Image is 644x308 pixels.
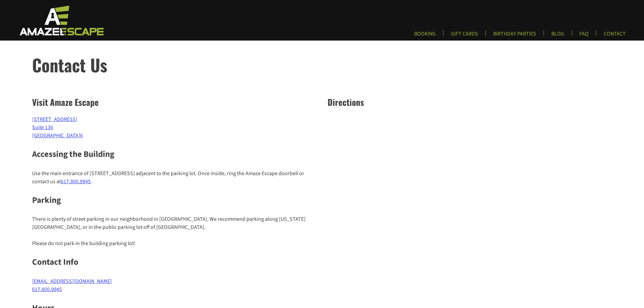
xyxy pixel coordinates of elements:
[574,30,594,42] a: FAQ
[61,178,91,185] a: 617.800.9945
[32,215,316,231] p: There is plenty of street parking in our neighborhood in [GEOGRAPHIC_DATA]. We recommend parking ...
[32,96,316,109] h2: Visit Amaze Escape
[32,278,112,285] a: [EMAIL_ADDRESS][DOMAIN_NAME]
[488,30,542,42] a: BIRTHDAY PARTIES
[32,52,644,77] h1: Contact Us
[32,286,62,293] a: 617.800.9945
[598,30,631,42] a: CONTACT
[328,96,612,109] h2: Directions
[80,132,83,139] a: 6
[32,169,316,186] p: Use the main entrance of [STREET_ADDRESS] adjacent to the parking lot. Once inside, ring the Amaz...
[32,194,316,207] h3: Parking
[32,239,316,247] p: Please do not park in the building parking lot!
[409,30,441,42] a: BOOKING
[11,5,111,36] img: Escape Room Game in Boston Area
[32,256,316,269] h3: Contact Info
[32,148,316,161] h3: Accessing the Building
[546,30,570,42] a: BLOG
[32,116,80,139] a: [STREET_ADDRESS]Suite 130[GEOGRAPHIC_DATA]
[446,30,483,42] a: GIFT CARDS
